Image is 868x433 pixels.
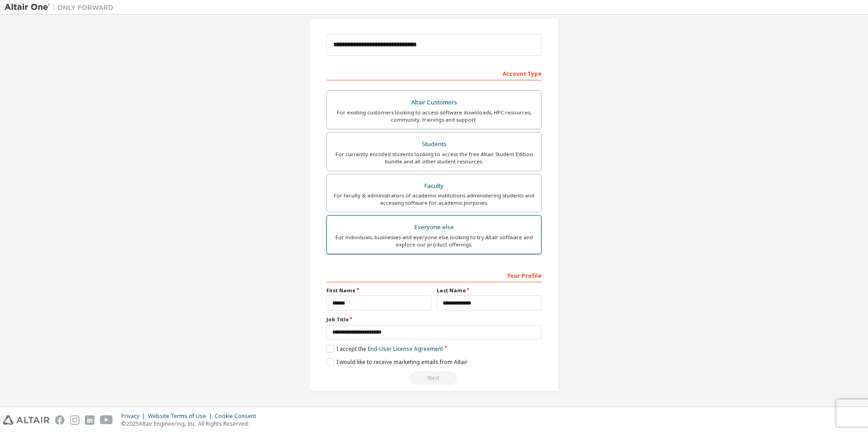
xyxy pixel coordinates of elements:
[3,415,49,425] img: altair_logo.svg
[326,66,542,80] div: Account Type
[215,413,261,420] div: Cookie Consent
[332,96,536,109] div: Altair Customers
[332,151,536,165] div: For currently enrolled students looking to access the free Altair Student Edition bundle and all ...
[326,371,542,385] div: Select your account type to continue
[326,358,468,366] label: I would like to receive marketing emails from Altair
[332,192,536,207] div: For faculty & administrators of academic institutions administering students and accessing softwa...
[326,316,542,323] label: Job Title
[332,180,536,192] div: Faculty
[437,287,542,294] label: Last Name
[326,345,443,353] label: I accept the
[70,415,79,425] img: instagram.svg
[332,109,536,123] div: For existing customers looking to access software downloads, HPC resources, community, trainings ...
[55,415,64,425] img: facebook.svg
[332,221,536,234] div: Everyone else
[326,287,431,294] label: First Name
[332,234,536,248] div: For individuals, businesses and everyone else looking to try Altair software and explore our prod...
[148,413,215,420] div: Website Terms of Use
[326,268,542,282] div: Your Profile
[5,3,118,12] img: Altair One
[332,138,536,151] div: Students
[368,345,443,353] a: End-User License Agreement
[121,420,261,428] p: © 2025 Altair Engineering, Inc. All Rights Reserved.
[100,415,113,425] img: youtube.svg
[85,415,94,425] img: linkedin.svg
[121,413,148,420] div: Privacy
